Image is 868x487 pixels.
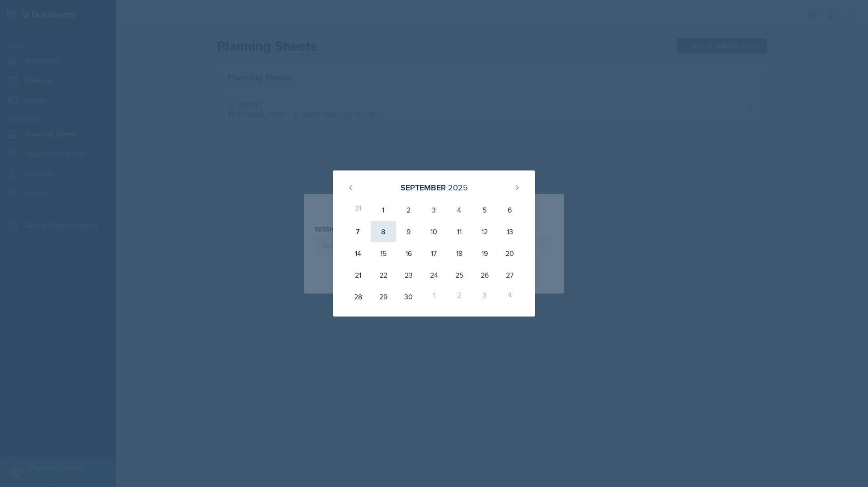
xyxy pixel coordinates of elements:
[472,221,497,242] div: 12
[421,221,447,242] div: 10
[371,264,396,286] div: 22
[396,221,421,242] div: 9
[447,199,472,221] div: 4
[371,286,396,307] div: 29
[447,286,472,307] div: 2
[345,286,371,307] div: 28
[371,221,396,242] div: 8
[345,199,371,221] div: 31
[448,181,468,194] div: 2025
[396,199,421,221] div: 2
[421,199,447,221] div: 3
[497,264,523,286] div: 27
[497,199,523,221] div: 6
[472,242,497,264] div: 19
[497,242,523,264] div: 20
[472,286,497,307] div: 3
[371,199,396,221] div: 1
[447,242,472,264] div: 18
[472,264,497,286] div: 26
[371,242,396,264] div: 15
[345,221,371,242] div: 7
[396,242,421,264] div: 16
[401,181,446,194] div: September
[497,286,523,307] div: 4
[421,264,447,286] div: 24
[497,221,523,242] div: 13
[472,199,497,221] div: 5
[396,264,421,286] div: 23
[345,264,371,286] div: 21
[396,286,421,307] div: 30
[447,221,472,242] div: 11
[421,242,447,264] div: 17
[421,286,447,307] div: 1
[345,242,371,264] div: 14
[447,264,472,286] div: 25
